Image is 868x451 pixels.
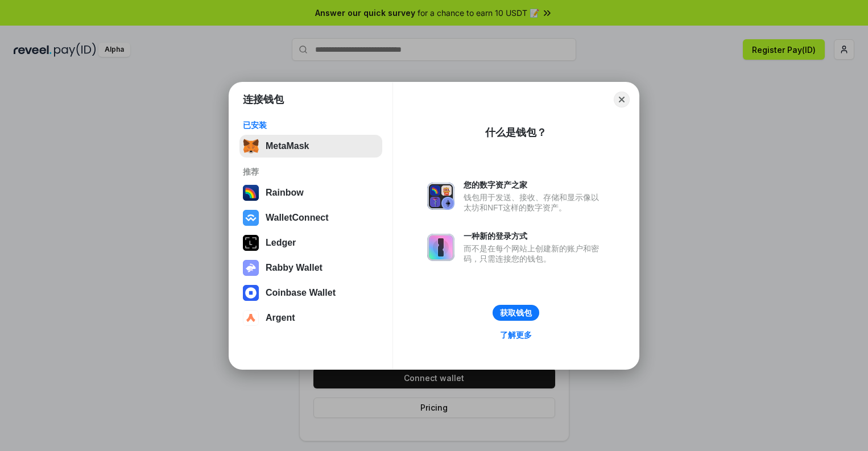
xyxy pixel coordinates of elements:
div: Ledger [266,238,296,248]
div: 推荐 [243,167,379,177]
a: 了解更多 [493,328,539,342]
h1: 连接钱包 [243,93,284,106]
div: 什么是钱包？ [485,126,547,139]
img: svg+xml,%3Csvg%20width%3D%22120%22%20height%3D%22120%22%20viewBox%3D%220%200%20120%20120%22%20fil... [243,185,259,201]
div: 您的数字资产之家 [464,180,605,190]
img: svg+xml,%3Csvg%20xmlns%3D%22http%3A%2F%2Fwww.w3.org%2F2000%2Fsvg%22%20width%3D%2228%22%20height%3... [243,235,259,251]
button: Close [614,92,630,107]
button: Argent [239,307,382,329]
button: 获取钱包 [493,305,539,321]
button: Ledger [239,231,382,254]
img: svg+xml,%3Csvg%20xmlns%3D%22http%3A%2F%2Fwww.w3.org%2F2000%2Fsvg%22%20fill%3D%22none%22%20viewBox... [243,260,259,276]
button: MetaMask [239,135,382,158]
div: 钱包用于发送、接收、存储和显示像以太坊和NFT这样的数字资产。 [464,192,605,213]
div: Argent [266,313,295,323]
div: WalletConnect [266,213,329,223]
img: svg+xml,%3Csvg%20xmlns%3D%22http%3A%2F%2Fwww.w3.org%2F2000%2Fsvg%22%20fill%3D%22none%22%20viewBox... [427,183,454,210]
img: svg+xml,%3Csvg%20fill%3D%22none%22%20height%3D%2233%22%20viewBox%3D%220%200%2035%2033%22%20width%... [243,138,259,154]
button: WalletConnect [239,206,382,229]
img: svg+xml,%3Csvg%20width%3D%2228%22%20height%3D%2228%22%20viewBox%3D%220%200%2028%2028%22%20fill%3D... [243,285,259,301]
div: 一种新的登录方式 [464,231,605,241]
button: Rainbow [239,181,382,204]
div: 而不是在每个网站上创建新的账户和密码，只需连接您的钱包。 [464,243,605,264]
div: 已安装 [243,120,379,130]
div: Rainbow [266,188,304,198]
button: Coinbase Wallet [239,282,382,304]
div: 了解更多 [500,330,532,340]
div: 获取钱包 [500,308,532,318]
img: svg+xml,%3Csvg%20xmlns%3D%22http%3A%2F%2Fwww.w3.org%2F2000%2Fsvg%22%20fill%3D%22none%22%20viewBox... [427,234,454,261]
img: svg+xml,%3Csvg%20width%3D%2228%22%20height%3D%2228%22%20viewBox%3D%220%200%2028%2028%22%20fill%3D... [243,210,259,226]
div: Rabby Wallet [266,263,323,273]
img: svg+xml,%3Csvg%20width%3D%2228%22%20height%3D%2228%22%20viewBox%3D%220%200%2028%2028%22%20fill%3D... [243,310,259,326]
button: Rabby Wallet [239,256,382,279]
div: MetaMask [266,141,309,151]
div: Coinbase Wallet [266,288,336,298]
